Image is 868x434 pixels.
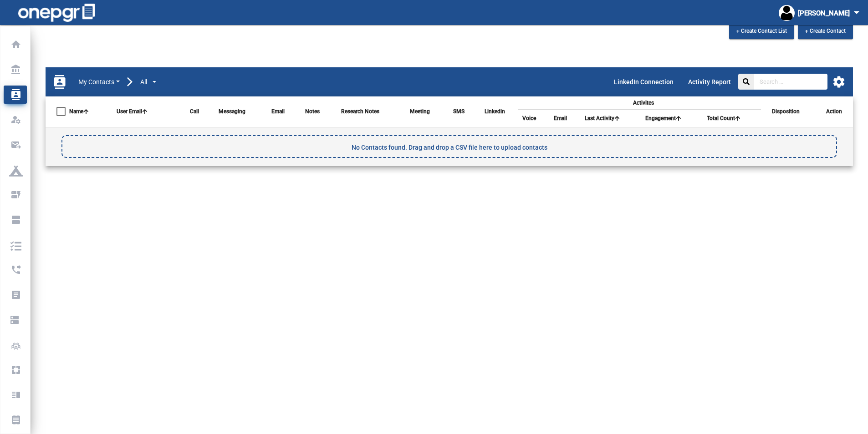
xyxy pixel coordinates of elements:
[798,23,853,39] button: + Create Contact
[260,96,295,127] th: Email
[9,63,18,76] p: Accounts
[832,75,846,89] mat-icon: settings
[4,311,27,329] a: dns_roundedTask Console
[9,113,18,126] p: Management Console
[106,96,163,127] th: User Email
[18,4,95,22] img: one-pgr-logo-white.svg
[4,136,27,154] a: outgoing_mailBroadcast messaging
[518,96,761,110] th: Activites
[4,35,27,54] a: homeHome
[352,140,547,155] span: No Contacts found. Drag and drop a CSV file here to upload contacts
[9,38,18,51] p: Home
[330,96,399,127] th: Research Notes
[815,96,853,127] th: Action
[442,96,474,127] th: SMS
[761,96,815,127] th: Disposition
[518,109,549,127] th: Voice
[805,28,846,34] span: + Create Contact
[9,288,18,302] p: Sequence Reports
[850,5,863,19] mat-icon: arrow_drop_down
[9,388,18,402] p: Templates
[9,88,18,101] p: My Contacts
[4,161,27,179] a: AI Campaign
[9,163,18,177] p: AI Campaign
[4,111,27,129] a: manage_accountsManagement Console
[399,96,442,127] th: Meeting
[208,96,260,127] th: Messaging
[140,77,147,87] span: All
[474,96,518,127] th: Linkedin
[69,106,88,117] span: Name
[580,109,641,127] th: Last Activity
[9,188,18,202] p: AI Sequence
[53,75,66,89] mat-icon: contacts
[641,109,702,127] th: Engagement
[779,5,795,21] img: profile.jpg
[4,61,27,79] a: account_balanceAccounts
[9,238,18,252] p: Task Scheduler
[9,314,23,325] i: dns_rounded
[9,313,18,327] p: Task Console
[78,77,120,87] button: My Contacts
[9,338,18,352] p: Team Pages
[729,23,794,39] button: + Create Contact List
[4,186,27,204] a: dynamic_formAI Sequence
[4,361,27,379] a: pagesHello Pages
[4,261,27,279] a: phone_forwardedCalling Session
[9,213,18,227] p: Automated Sequences
[688,75,731,89] p: Activity Report
[549,109,580,127] th: Email
[179,96,207,127] th: Call
[4,86,27,104] a: contactsMy Contacts
[4,211,27,229] a: view_agendaAutomated Sequences
[4,386,27,404] a: vertical_splitTemplates
[754,74,827,90] input: Search ...
[9,263,18,277] p: Calling Session
[4,336,27,354] a: Team Pages
[4,236,27,254] a: Task Scheduler
[294,96,330,127] th: Notes
[9,363,18,377] p: Hello Pages
[702,109,761,127] th: Total Count
[9,138,18,151] p: Broadcast messaging
[4,286,27,304] a: articleSequence Reports
[140,77,157,87] button: All
[736,28,787,34] span: + Create Contact List
[614,75,674,89] p: LinkedIn Connection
